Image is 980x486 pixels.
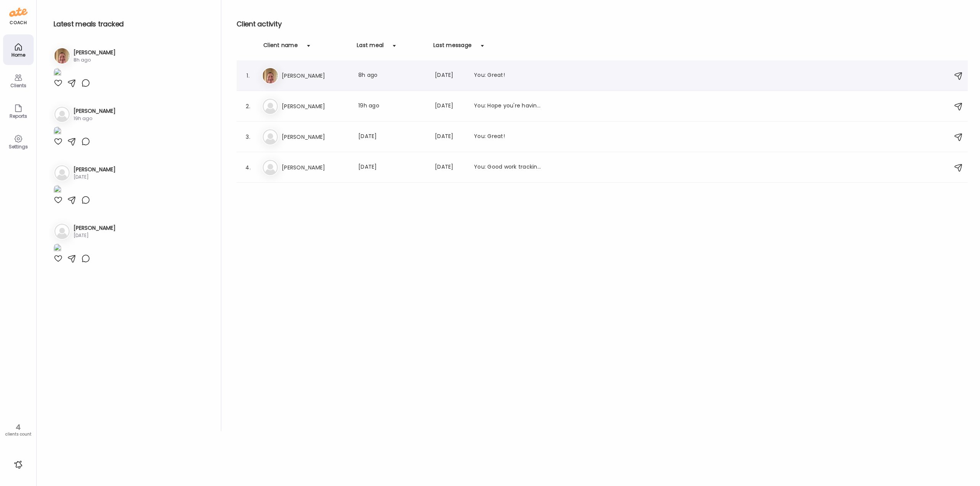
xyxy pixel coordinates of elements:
div: Clients [5,83,32,88]
div: 8h ago [358,71,426,80]
h3: [PERSON_NAME] [73,107,116,115]
div: Last message [433,41,472,54]
div: [DATE] [73,232,116,239]
div: [DATE] [73,174,116,180]
div: [DATE] [435,71,465,80]
img: avatars%2FPltaLHtbMRdY6hvW1cLZ4xjFVjV2 [263,68,278,83]
div: You: Hope you're having a good week, [PERSON_NAME]! Keep me updated on how you're sleep routine i... [474,102,541,111]
img: bg-avatar-default.svg [54,165,70,180]
div: [DATE] [435,163,465,172]
div: Last meal [357,41,384,54]
img: images%2Fxwqr9VqbgPh8Zr803ZyoomJaGWJ2%2FLZQHZ637FcLCp5YBdGsA%2F9tePo4SJlRS200OKIFWh_1080 [54,185,61,195]
div: You: Great! [474,132,541,141]
img: images%2FwhZvoUYUhPXR7I3WqNLuoUKhDjI3%2F1Kblzlik3r1jW9oNnSGy%2FGeV1xBasukTN5zzg9gza_1080 [54,244,61,254]
div: coach [10,20,27,26]
h3: [PERSON_NAME] [73,166,116,174]
h3: [PERSON_NAME] [282,163,349,172]
img: bg-avatar-default.svg [54,107,70,122]
div: 2. [243,102,253,111]
h3: [PERSON_NAME] [73,224,116,232]
img: images%2FflEIjWeSb8ZGtLJO4JPNydGjhoE2%2FBKRhbGyhqEKrCndNTFvl%2FKa8Z85fYsM7AQYQEv00h_1080 [54,127,61,137]
h2: Latest meals tracked [54,18,209,30]
div: Client name [263,41,298,54]
div: [DATE] [435,102,465,111]
h3: [PERSON_NAME] [282,71,349,80]
h2: Client activity [237,18,968,30]
div: Home [5,52,32,57]
div: 19h ago [73,115,116,122]
h3: [PERSON_NAME] [282,132,349,141]
div: You: Good work tracking your weight, [PERSON_NAME]! See how it goes connecting your sleep data al... [474,163,541,172]
div: clients count [3,432,34,437]
h3: [PERSON_NAME] [73,49,116,57]
img: avatars%2FPltaLHtbMRdY6hvW1cLZ4xjFVjV2 [54,48,70,63]
h3: [PERSON_NAME] [282,102,349,111]
img: images%2FPltaLHtbMRdY6hvW1cLZ4xjFVjV2%2FcRUwXAGxzlA2ZmvZHjow%2FlOdOMPOHOLYPSgeYrFRy_1080 [54,68,61,78]
div: 8h ago [73,57,116,63]
div: 3. [243,132,253,141]
div: 4. [243,163,253,172]
div: [DATE] [435,132,465,141]
div: Settings [5,144,32,149]
img: ate [9,6,28,18]
div: [DATE] [358,132,426,141]
img: bg-avatar-default.svg [263,129,278,145]
div: 1. [243,71,253,80]
div: Reports [5,114,32,119]
div: [DATE] [358,163,426,172]
div: 4 [3,423,34,432]
img: bg-avatar-default.svg [263,160,278,175]
div: You: Great! [474,71,541,80]
div: 19h ago [358,102,426,111]
img: bg-avatar-default.svg [263,99,278,114]
img: bg-avatar-default.svg [54,224,70,239]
